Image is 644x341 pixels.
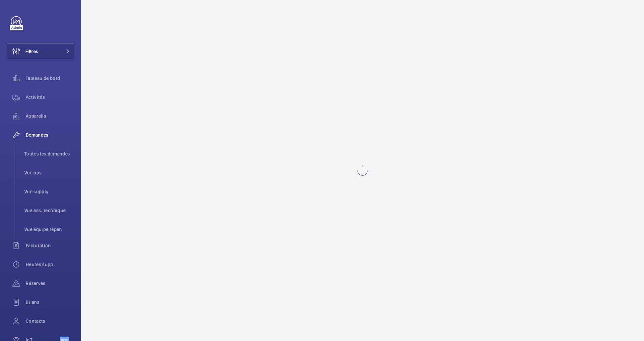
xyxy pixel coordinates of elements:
span: Vue ops [24,169,74,176]
span: Vue équipe répar. [24,226,74,233]
span: Tableau de bord [26,75,74,82]
span: Facturation [26,242,74,249]
span: Bilans [26,299,74,306]
span: Contacts [26,318,74,324]
span: Heures supp. [26,261,74,268]
span: Demandes [26,132,74,138]
span: Vue supply [24,188,74,195]
span: Toutes les demandes [24,150,74,157]
span: Réserves [26,280,74,287]
span: Vue ass. technique [24,207,74,214]
span: Appareils [26,113,74,119]
span: Activités [26,94,74,101]
span: Filtres [25,48,38,55]
button: Filtres [7,43,74,59]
